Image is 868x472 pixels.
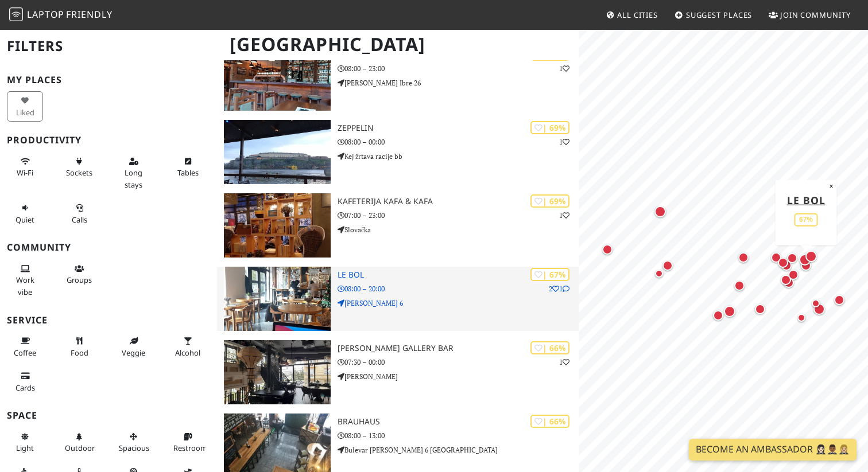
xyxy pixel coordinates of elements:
p: 07:00 – 23:00 [338,210,579,221]
p: 08:00 – 20:00 [338,283,579,294]
span: Laptop [27,8,64,21]
h3: Zeppelin [338,123,579,133]
img: Petrus Caffe Gallery Bar [224,340,331,404]
span: Join Community [780,10,851,20]
div: Map marker [722,303,738,319]
span: Suggest Places [686,10,753,20]
p: 08:00 – 00:00 [338,136,579,147]
div: Map marker [803,248,819,264]
h3: [PERSON_NAME] Gallery Bar [338,344,579,353]
div: Map marker [786,267,801,282]
span: Quiet [15,214,34,225]
span: Outdoor area [65,443,95,453]
button: Long stays [115,152,152,194]
div: Map marker [753,302,768,317]
img: Nova pivnica [224,46,331,111]
img: Kafeterija Kafa & Kafa [224,193,331,258]
h3: My Places [7,75,210,85]
span: Alcohol [175,348,200,358]
h1: [GEOGRAPHIC_DATA] [220,29,576,60]
button: Groups [61,259,98,290]
a: Kafeterija Kafa & Kafa | 69% 1 Kafeterija Kafa & Kafa 07:00 – 23:00 Slovačka [217,193,579,258]
p: [PERSON_NAME] Ibre 26 [338,77,579,88]
a: Zeppelin | 69% 1 Zeppelin 08:00 – 00:00 Kej žrtava racije bb [217,120,579,184]
span: Spacious [119,443,149,453]
div: Map marker [732,278,747,293]
button: Wi-Fi [7,152,43,182]
span: All Cities [617,10,658,20]
h3: Brauhaus [338,417,579,427]
div: Map marker [797,252,813,268]
h3: Community [7,242,210,253]
button: Close popup [826,180,836,192]
button: Spacious [115,427,152,458]
p: [PERSON_NAME] [338,371,579,382]
div: Map marker [811,301,827,317]
span: Coffee [14,348,36,358]
div: 67% [795,213,817,226]
a: Join Community [764,5,855,25]
span: Work-friendly tables [177,167,199,178]
span: Stable Wi-Fi [17,167,33,178]
span: Credit cards [15,383,35,393]
div: Map marker [736,250,751,265]
h2: Filters [7,29,210,64]
span: Friendly [66,8,112,21]
button: Tables [170,152,206,182]
p: Slovačka [338,224,579,235]
div: Map marker [809,297,823,310]
p: 1 [559,210,569,221]
div: | 67% [530,268,569,281]
img: Le Bol [224,267,331,331]
button: Cards [7,366,43,397]
span: Restroom [173,443,207,453]
a: Le Bol | 67% 21 Le Bol 08:00 – 20:00 [PERSON_NAME] 6 [217,267,579,331]
p: 1 [559,357,569,368]
div: Map marker [785,251,800,266]
a: Petrus Caffe Gallery Bar | 66% 1 [PERSON_NAME] Gallery Bar 07:30 – 00:00 [PERSON_NAME] [217,340,579,404]
span: Veggie [122,348,145,358]
span: Group tables [67,275,92,285]
a: LaptopFriendly LaptopFriendly [9,5,113,25]
span: Long stays [125,167,142,189]
button: Veggie [115,331,152,362]
p: [PERSON_NAME] 6 [338,298,579,309]
h3: Space [7,410,210,421]
p: 07:30 – 00:00 [338,357,579,368]
button: Light [7,427,43,458]
div: Map marker [801,249,815,263]
a: Le Bol [787,193,826,206]
a: Suggest Places [670,5,757,25]
p: Bulevar [PERSON_NAME] 6 [GEOGRAPHIC_DATA] [338,444,579,455]
div: Map marker [795,311,808,325]
button: Sockets [61,152,98,182]
div: | 66% [530,415,569,428]
span: Natural light [16,443,34,453]
div: Map marker [776,255,790,270]
h3: Service [7,315,210,326]
span: Food [71,348,88,358]
button: Coffee [7,331,43,362]
img: Zeppelin [224,120,331,184]
span: People working [16,275,34,297]
button: Restroom [170,427,206,458]
p: 2 1 [549,283,569,294]
h3: Le Bol [338,270,579,280]
a: Nova pivnica | 69% 1 Nova pivnica 08:00 – 23:00 [PERSON_NAME] Ibre 26 [217,46,579,111]
button: Quiet [7,198,43,229]
h3: Kafeterija Kafa & Kafa [338,197,579,206]
div: Map marker [778,272,793,287]
button: Calls [61,198,98,229]
div: | 69% [530,194,569,208]
div: Map marker [781,275,796,290]
div: Map marker [652,204,668,220]
button: Work vibe [7,259,43,301]
p: 1 [559,136,569,147]
span: Video/audio calls [72,214,87,225]
div: Map marker [660,258,675,273]
h3: Productivity [7,135,210,146]
button: Outdoor [61,427,98,458]
img: LaptopFriendly [9,7,23,21]
div: Map marker [832,292,847,307]
div: Map marker [711,308,726,323]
